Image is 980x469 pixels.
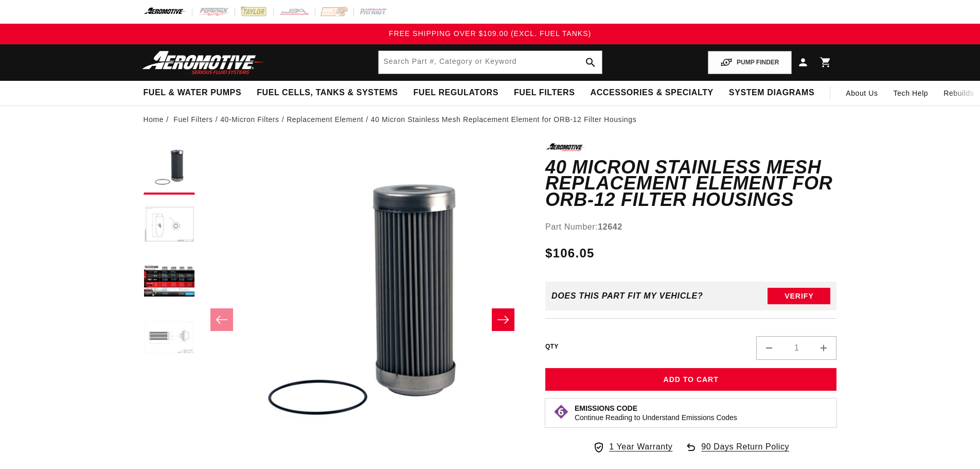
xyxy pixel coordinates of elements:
[371,114,636,125] li: 40 Micron Stainless Mesh Replacement Element for ORB-12 Filter Housings
[575,404,637,412] strong: Emissions Code
[943,88,974,99] span: Rebuilds
[144,143,195,195] button: Load image 1 in gallery view
[144,256,195,308] button: Load image 3 in gallery view
[886,81,936,106] summary: Tech Help
[838,81,885,106] a: About Us
[379,51,602,74] input: Search by Part Number, Category or Keyword
[136,81,250,105] summary: Fuel & Water Pumps
[583,81,721,105] summary: Accessories & Specialty
[413,88,498,98] span: Fuel Regulators
[685,440,789,464] a: 90 Days Return Policy
[545,342,559,351] label: QTY
[846,89,878,97] span: About Us
[249,81,405,105] summary: Fuel Cells, Tanks & Systems
[144,313,195,364] button: Load image 4 in gallery view
[210,308,233,331] button: Slide left
[506,81,583,105] summary: Fuel Filters
[545,220,837,234] div: Part Number:
[139,50,268,75] img: Aeromotive
[579,51,602,74] button: search button
[721,81,822,105] summary: System Diagrams
[768,288,830,304] button: Verify
[553,404,569,420] img: Emissions code
[701,440,789,464] span: 90 Days Return Policy
[551,291,703,301] div: Does This part fit My vehicle?
[593,440,672,454] a: 1 Year Warranty
[389,29,591,38] span: FREE SHIPPING OVER $109.00 (EXCL. FUEL TANKS)
[405,81,506,105] summary: Fuel Regulators
[575,413,737,422] p: Continue Reading to Understand Emissions Codes
[492,308,514,331] button: Slide right
[144,200,195,251] button: Load image 2 in gallery view
[257,88,398,98] span: Fuel Cells, Tanks & Systems
[173,114,220,125] li: Fuel Filters
[708,51,791,74] button: PUMP FINDER
[729,88,814,98] span: System Diagrams
[144,114,837,125] nav: breadcrumbs
[894,88,929,99] span: Tech Help
[514,88,575,98] span: Fuel Filters
[598,222,622,231] strong: 12642
[575,404,737,422] button: Emissions CodeContinue Reading to Understand Emissions Codes
[609,440,672,454] span: 1 Year Warranty
[287,114,371,125] li: Replacement Element
[591,88,714,98] span: Accessories & Specialty
[144,114,164,125] a: Home
[220,114,287,125] li: 40-Micron Filters
[545,244,595,263] span: $106.05
[144,88,242,98] span: Fuel & Water Pumps
[545,159,837,208] h1: 40 Micron Stainless Mesh Replacement Element for ORB-12 Filter Housings
[545,368,837,391] button: Add to Cart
